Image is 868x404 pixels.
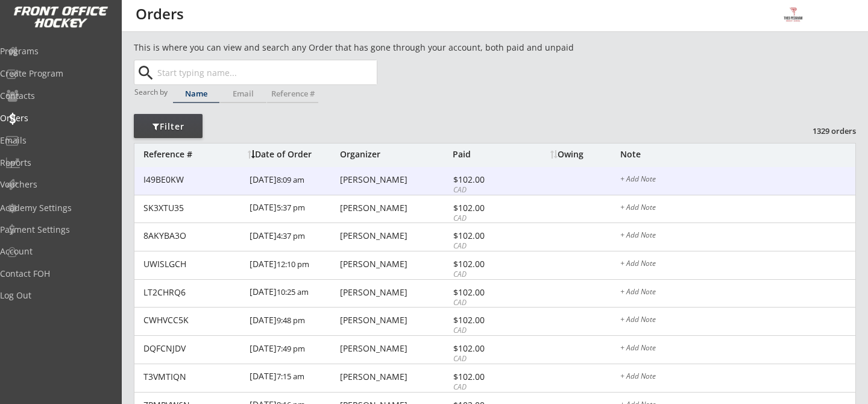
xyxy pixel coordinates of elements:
[143,288,242,297] div: LT2CHRQ6
[250,223,337,250] div: [DATE]
[143,316,242,324] div: CWHVCC5K
[453,241,518,251] div: CAD
[143,373,242,381] div: T3VMTIQN
[143,260,242,268] div: UWISLGCH
[550,150,620,159] div: Owing
[248,150,337,159] div: Date of Order
[220,90,266,98] div: Email
[277,174,304,185] font: 8:09 am
[620,288,855,298] div: + Add Note
[340,288,450,297] div: [PERSON_NAME]
[453,373,518,381] div: $102.00
[620,260,855,270] div: + Add Note
[453,344,518,353] div: $102.00
[453,298,518,308] div: CAD
[453,316,518,324] div: $102.00
[340,316,450,324] div: [PERSON_NAME]
[340,373,450,381] div: [PERSON_NAME]
[453,288,518,297] div: $102.00
[250,167,337,194] div: [DATE]
[453,260,518,268] div: $102.00
[173,90,219,98] div: Name
[453,185,518,195] div: CAD
[134,88,169,96] div: Search by
[620,204,855,213] div: + Add Note
[250,251,337,279] div: [DATE]
[340,175,450,184] div: [PERSON_NAME]
[277,371,304,382] font: 7:15 am
[277,286,309,297] font: 10:25 am
[250,280,337,307] div: [DATE]
[453,150,518,159] div: Paid
[620,373,855,382] div: + Add Note
[340,232,450,240] div: [PERSON_NAME]
[277,259,309,270] font: 12:10 pm
[453,175,518,184] div: $102.00
[620,316,855,326] div: + Add Note
[250,336,337,363] div: [DATE]
[277,230,305,241] font: 4:37 pm
[453,382,518,393] div: CAD
[277,202,305,213] font: 5:37 pm
[143,344,242,353] div: DQFCNJDV
[453,326,518,336] div: CAD
[134,121,203,133] div: Filter
[340,344,450,353] div: [PERSON_NAME]
[277,343,305,354] font: 7:49 pm
[620,344,855,354] div: + Add Note
[620,175,855,185] div: + Add Note
[620,150,855,159] div: Note
[453,354,518,364] div: CAD
[136,63,156,83] button: search
[453,204,518,212] div: $102.00
[143,232,242,240] div: 8AKYBA3O
[793,125,856,136] div: 1329 orders
[143,175,242,184] div: I49BE0KW
[620,232,855,241] div: + Add Note
[340,260,450,268] div: [PERSON_NAME]
[267,90,318,98] div: Reference #
[250,195,337,223] div: [DATE]
[250,308,337,335] div: [DATE]
[143,150,242,159] div: Reference #
[453,270,518,280] div: CAD
[250,364,337,391] div: [DATE]
[155,60,377,84] input: Start typing name...
[143,204,242,212] div: SK3XTU35
[453,232,518,240] div: $102.00
[277,315,305,326] font: 9:48 pm
[453,213,518,224] div: CAD
[340,204,450,212] div: [PERSON_NAME]
[134,42,643,54] div: This is where you can view and search any Order that has gone through your account, both paid and...
[340,150,450,159] div: Organizer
